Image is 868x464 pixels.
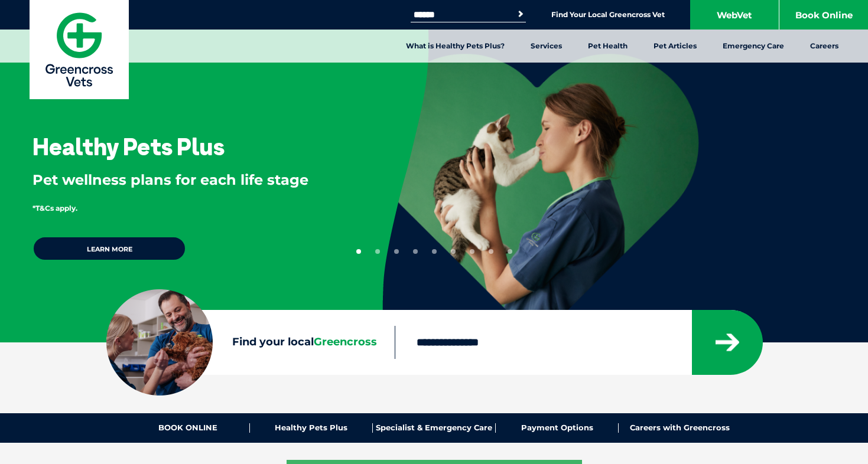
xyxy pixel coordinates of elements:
a: Pet Articles [641,30,710,63]
a: Find Your Local Greencross Vet [551,10,665,19]
h3: Healthy Pets Plus [32,135,225,158]
button: Search [515,8,526,20]
a: What is Healthy Pets Plus? [393,30,518,63]
span: *T&Cs apply. [32,204,77,213]
a: Pet Health [575,30,641,63]
a: Learn more [32,236,186,261]
span: Greencross [314,335,377,348]
a: Healthy Pets Plus [250,423,373,433]
button: 2 of 9 [375,249,380,254]
button: 7 of 9 [470,249,474,254]
button: 5 of 9 [432,249,437,254]
button: 9 of 9 [508,249,512,254]
button: 6 of 9 [451,249,456,254]
a: Careers with Greencross [619,423,741,433]
a: Emergency Care [710,30,797,63]
button: 8 of 9 [489,249,493,254]
a: Services [518,30,575,63]
a: Careers [797,30,851,63]
button: 3 of 9 [394,249,399,254]
button: 4 of 9 [413,249,418,254]
button: 1 of 9 [356,249,361,254]
a: Payment Options [496,423,619,433]
a: Specialist & Emergency Care [373,423,496,433]
p: Pet wellness plans for each life stage [32,170,344,190]
label: Find your local [106,334,395,351]
a: BOOK ONLINE [127,423,250,433]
